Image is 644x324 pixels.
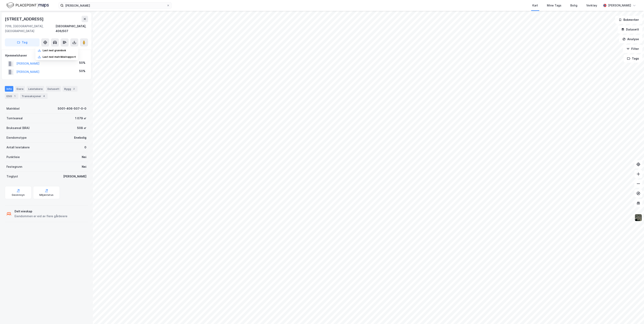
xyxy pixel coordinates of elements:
div: Hjemmelshaver [5,53,88,58]
div: Verktøy [586,3,597,8]
div: [PERSON_NAME] [608,3,631,8]
div: Eiendommen er eid av flere gårdeiere [15,214,67,219]
div: 7016, [GEOGRAPHIC_DATA], [GEOGRAPHIC_DATA] [5,24,56,34]
div: 508 ㎡ [77,126,86,130]
div: Tinglyst [6,174,18,179]
img: logo.f888ab2527a4732fd821a326f86c7f29.svg [6,2,49,9]
div: [PERSON_NAME] [63,174,86,179]
div: [GEOGRAPHIC_DATA], 406/507 [56,24,88,34]
div: Transaksjoner [20,93,48,99]
div: Kart [532,3,538,8]
div: Geoinnsyn [12,193,25,197]
div: 50% [79,69,85,73]
div: 4 [42,94,46,98]
button: Datasett [618,25,642,34]
div: ESG [5,93,18,99]
iframe: Chat Widget [624,305,644,324]
div: 5001-406-507-0-0 [58,106,86,111]
div: Punktleie [6,155,20,159]
div: Bruksareal (BRA) [6,126,30,130]
img: 9k= [635,214,642,221]
div: 50% [79,60,85,65]
div: Last ned grunnbok [43,49,66,52]
div: 2 [72,87,76,91]
div: Last ned matrikkelrapport [43,55,76,59]
div: Info [5,86,13,92]
div: Enebolig [74,135,86,140]
div: Matrikkel [6,106,20,111]
button: Analyse [619,35,642,43]
div: Mine Tags [547,3,561,8]
div: 1 [13,94,17,98]
input: Søk på adresse, matrikkel, gårdeiere, leietakere eller personer [64,2,167,8]
div: Datasett [46,86,61,92]
div: 0 [84,145,86,150]
div: Tomteareal [6,116,23,121]
div: Nei [82,155,86,159]
div: Miljøstatus [39,193,53,197]
button: Filter [623,45,642,53]
div: Eiendomstype [6,135,27,140]
button: Tag [5,38,40,46]
div: Bolig [570,3,577,8]
button: Bokmerker [615,16,642,24]
div: Eiere [15,86,25,92]
div: Leietakere [27,86,44,92]
div: [STREET_ADDRESS] [5,16,44,22]
div: Antall leietakere [6,145,30,150]
div: Bygg [63,86,78,92]
div: Delt eieskap [15,209,67,214]
button: Tags [624,55,642,63]
div: 1 079 ㎡ [75,116,86,121]
div: Festegrunn [6,164,22,169]
div: Nei [82,164,86,169]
